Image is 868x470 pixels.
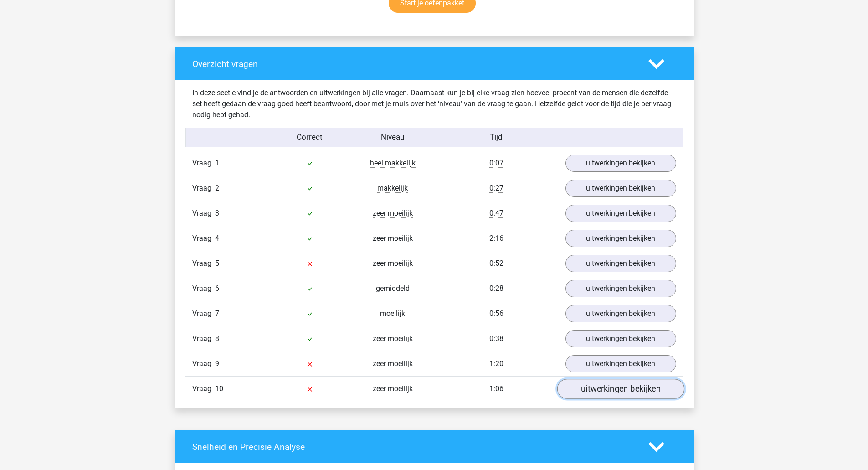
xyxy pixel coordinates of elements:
span: heel makkelijk [370,159,416,168]
span: 4 [215,234,219,243]
div: Niveau [351,132,434,143]
span: zeer moeilijk [373,359,413,368]
span: Vraag [192,308,215,319]
span: Vraag [192,358,215,369]
div: Tijd [434,132,558,143]
span: 9 [215,359,219,368]
span: Vraag [192,383,215,394]
span: 1:06 [489,384,503,393]
span: 0:07 [489,159,503,168]
div: In deze sectie vind je de antwoorden en uitwerkingen bij alle vragen. Daarnaast kun je bij elke v... [185,88,683,120]
span: 0:38 [489,334,503,343]
span: 3 [215,209,219,217]
div: Correct [268,132,351,143]
span: Vraag [192,258,215,269]
span: zeer moeilijk [373,234,413,243]
span: 6 [215,284,219,293]
a: uitwerkingen bekijken [565,155,676,172]
span: Vraag [192,333,215,344]
span: zeer moeilijk [373,384,413,393]
a: uitwerkingen bekijken [565,330,676,347]
span: zeer moeilijk [373,209,413,218]
span: 10 [215,384,223,393]
span: 0:27 [489,184,503,193]
span: 1 [215,159,219,167]
span: 7 [215,309,219,318]
span: 2:16 [489,234,503,243]
a: uitwerkingen bekijken [565,205,676,222]
span: makkelijk [377,184,408,193]
span: zeer moeilijk [373,334,413,343]
span: 0:56 [489,309,503,318]
span: Vraag [192,233,215,244]
span: 0:28 [489,284,503,293]
span: moeilijk [380,309,405,318]
span: Vraag [192,208,215,219]
a: uitwerkingen bekijken [565,280,676,297]
span: 2 [215,184,219,192]
a: uitwerkingen bekijken [565,180,676,197]
span: zeer moeilijk [373,259,413,268]
span: 8 [215,334,219,343]
a: uitwerkingen bekijken [565,230,676,247]
span: 5 [215,259,219,268]
span: Vraag [192,183,215,194]
a: uitwerkingen bekijken [557,379,684,399]
h4: Snelheid en Precisie Analyse [192,442,635,452]
a: uitwerkingen bekijken [565,355,676,372]
span: 0:52 [489,259,503,268]
a: uitwerkingen bekijken [565,305,676,322]
a: uitwerkingen bekijken [565,255,676,272]
h4: Overzicht vragen [192,59,635,69]
span: gemiddeld [376,284,410,293]
span: Vraag [192,283,215,294]
span: Vraag [192,158,215,169]
span: 0:47 [489,209,503,218]
span: 1:20 [489,359,503,368]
